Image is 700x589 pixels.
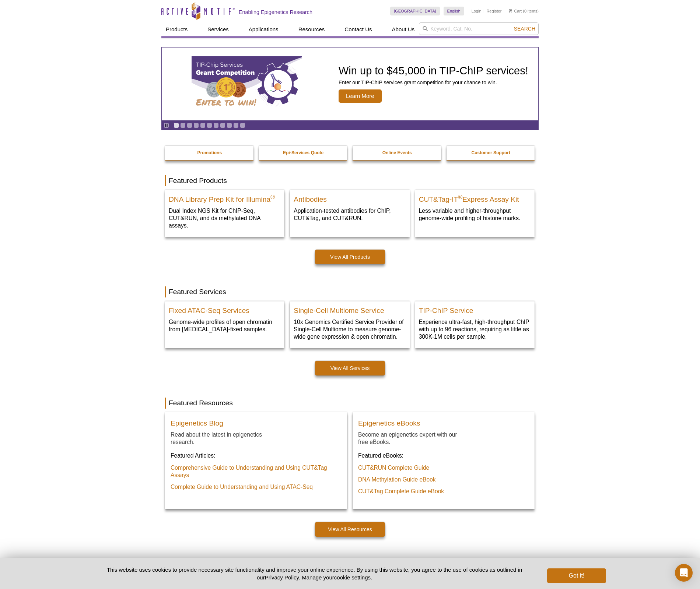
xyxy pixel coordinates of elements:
a: TIP-ChIP Service TIP-ChIP Service Experience ultra-fast, high-throughput ChIP with up to 96 react... [415,301,535,348]
p: Read about the latest in epigenetics research. [171,431,281,446]
a: English [444,7,464,15]
p: Experience ultra-fast, high-throughput ChIP with up to 96 reactions, requiring as little as 300K-... [419,318,531,341]
h2: TIP-ChIP Service [419,303,531,314]
a: Products [161,22,192,36]
a: TIP-ChIP Services Grant Competition Win up to $45,000 in TIP-ChIP services! Enter our TIP-ChIP se... [162,47,538,120]
h2: CUT&Tag-IT Express Assay Kit [419,192,531,203]
h2: Featured Products [165,175,535,186]
button: Search [512,25,538,32]
span: Search [514,26,535,32]
a: View All Resources [315,522,385,537]
a: View All Services [315,361,385,375]
p: Less variable and higher-throughput genome-wide profiling of histone marks​. [419,207,531,222]
p: Featured eBooks: [358,452,529,459]
p: This website uses cookies to provide necessary site functionality and improve your online experie... [94,566,535,581]
p: Enter our TIP-ChIP services grant competition for your chance to win. [339,79,528,86]
h3: Epigenetics eBooks [358,420,420,427]
a: Customer Support [447,146,536,160]
img: TIP-ChIP Services Grant Competition [192,56,302,112]
h2: DNA Library Prep Kit for Illumina [169,192,281,203]
p: Become an epigenetics expert with our free eBooks. [358,431,468,446]
input: Keyword, Cat. No. [419,22,539,35]
h2: Featured Resources [165,398,535,409]
h2: Single-Cell Multiome Service [294,303,406,314]
a: Comprehensive Guide to Understanding and Using CUT&Tag Assays [171,464,333,479]
a: Resources [294,22,329,36]
a: Services [203,22,233,36]
a: Go to slide 3 [187,123,192,128]
a: Toggle autoplay [164,123,169,128]
a: Go to slide 5 [200,123,206,128]
p: Dual Index NGS Kit for ChIP-Seq, CUT&RUN, and ds methylated DNA assays. [169,207,281,229]
a: Go to slide 10 [233,123,239,128]
a: CUT&Tag Complete Guide eBook [358,488,444,495]
h3: Epigenetics Blog [171,420,223,427]
h2: Win up to $45,000 in TIP-ChIP services! [339,65,528,76]
a: Online Events [353,146,442,160]
sup: ® [270,194,275,200]
a: Epigenetics Blog [171,418,223,431]
a: DNA Methylation Guide eBook [358,476,436,483]
a: Go to slide 9 [227,123,232,128]
a: [GEOGRAPHIC_DATA] [390,7,440,15]
div: Open Intercom Messenger [675,564,693,582]
a: Single-Cell Multiome Servicee Single-Cell Multiome Service 10x Genomics Certified Service Provide... [290,301,409,348]
a: Go to slide 7 [213,123,219,128]
h2: Enabling Epigenetics Research [239,9,312,15]
sup: ® [458,194,462,200]
a: Login [472,8,482,14]
button: Got it! [547,568,606,583]
h2: Featured Services [165,286,535,297]
a: DNA Library Prep Kit for Illumina DNA Library Prep Kit for Illumina® Dual Index NGS Kit for ChIP-... [165,190,284,237]
a: Cart [509,8,522,14]
strong: Promotions [197,150,222,155]
a: Go to slide 1 [174,123,179,128]
p: Featured Articles: [171,452,342,459]
p: Genome-wide profiles of open chromatin from [MEDICAL_DATA]-fixed samples. [169,318,281,333]
a: Go to slide 6 [207,123,212,128]
span: Learn More [339,89,382,103]
a: Go to slide 11 [240,123,245,128]
a: Register [486,8,501,14]
p: 10x Genomics Certified Service Provider of Single-Cell Multiome to measure genome-wide gene expre... [294,318,406,341]
a: CUT&Tag-IT® Express Assay Kit CUT&Tag-IT®Express Assay Kit Less variable and higher-throughput ge... [415,190,535,229]
a: Fixed ATAC-Seq Services Fixed ATAC-Seq Services Genome-wide profiles of open chromatin from [MEDI... [165,301,284,341]
li: | [483,7,484,15]
a: Epigenetics eBooks [358,418,420,431]
a: Go to slide 2 [180,123,186,128]
h2: Fixed ATAC-Seq Services [169,303,281,314]
a: Promotions [165,146,254,160]
strong: Customer Support [472,150,510,155]
strong: Epi-Services Quote [283,150,323,155]
a: Privacy Policy [265,574,299,581]
a: Complete Guide to Understanding and Using ATAC‑Seq [171,483,313,491]
article: TIP-ChIP Services Grant Competition [162,47,538,120]
a: About Us [388,22,419,36]
a: Contact Us [340,22,376,36]
a: Epi-Services Quote [259,146,348,160]
a: Go to slide 8 [220,123,225,128]
button: cookie settings [334,574,371,581]
a: Go to slide 4 [193,123,199,128]
a: View All Products [315,250,385,264]
h2: Antibodies [294,192,406,203]
a: Applications [244,22,283,36]
a: All Antibodies Antibodies Application-tested antibodies for ChIP, CUT&Tag, and CUT&RUN. [290,190,409,229]
img: Your Cart [509,9,512,13]
a: CUT&RUN Complete Guide [358,464,429,472]
li: (0 items) [509,7,539,15]
strong: Online Events [382,150,412,155]
p: Application-tested antibodies for ChIP, CUT&Tag, and CUT&RUN. [294,207,406,222]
